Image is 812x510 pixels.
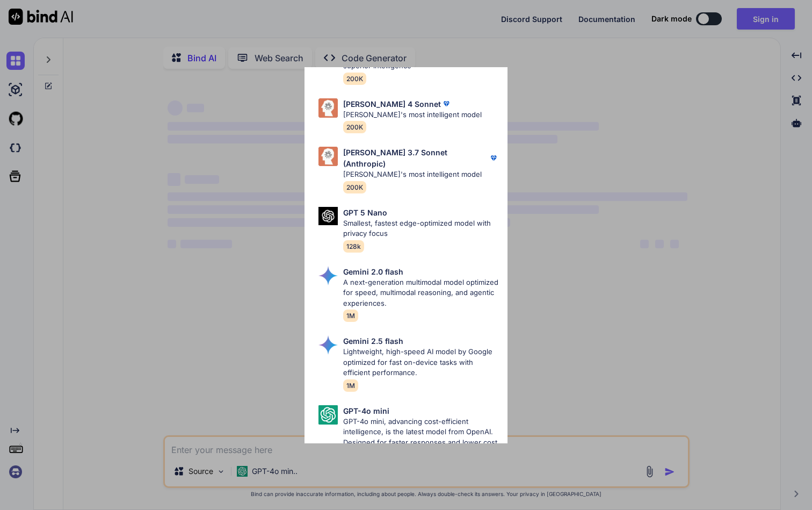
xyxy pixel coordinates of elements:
span: 200K [343,121,366,133]
img: Pick Models [318,335,338,355]
p: Gemini 2.0 flash [343,266,403,277]
p: GPT 5 Nano [343,207,387,218]
span: 200K [343,181,366,193]
span: 1M [343,379,358,392]
p: [PERSON_NAME] 3.7 Sonnet (Anthropic) [343,147,488,169]
img: premium [441,98,452,109]
p: Gemini 2.5 flash [343,335,403,347]
span: 1M [343,310,358,322]
p: Smallest, fastest edge-optimized model with privacy focus [343,218,499,239]
p: Lightweight, high-speed AI model by Google optimized for fast on-device tasks with efficient perf... [343,347,499,378]
img: Pick Models [318,405,338,425]
span: 128k [343,240,364,253]
p: [PERSON_NAME] 4 Sonnet [343,98,441,110]
p: [PERSON_NAME]'s most intelligent model [343,169,499,180]
p: GPT-4o mini, advancing cost-efficient intelligence, is the latest model from OpenAI. Designed for... [343,416,499,448]
p: A next-generation multimodal model optimized for speed, multimodal reasoning, and agentic experie... [343,277,499,309]
img: Pick Models [318,98,338,118]
img: premium [488,153,499,163]
img: Pick Models [318,207,338,226]
img: Pick Models [318,147,338,166]
img: Pick Models [318,266,338,285]
p: [PERSON_NAME]'s most intelligent model [343,110,482,120]
p: GPT-4o mini [343,405,389,416]
span: 200K [343,73,366,85]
